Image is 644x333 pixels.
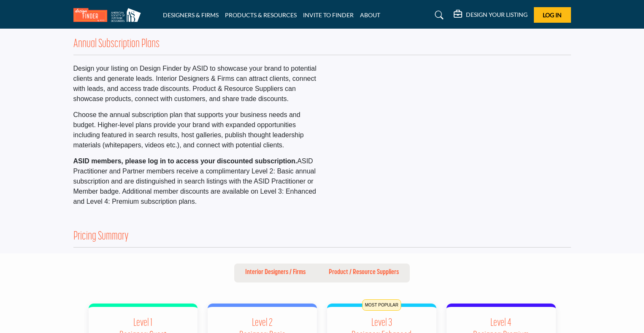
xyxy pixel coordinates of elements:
[543,11,562,19] span: Log In
[73,8,145,22] img: Site Logo
[466,11,528,19] h5: DESIGN YOUR LISTING
[454,10,528,20] div: DESIGN YOUR LISTING
[427,8,449,22] a: Search
[363,299,401,311] span: MOST POPULAR
[534,7,571,23] button: Log In
[303,11,354,19] a: INVITE TO FINDER
[318,264,410,283] button: Product / Resource Suppliers
[73,110,318,150] p: Choose the annual subscription plan that supports your business needs and budget. Higher-level pl...
[225,11,297,19] a: PRODUCTS & RESOURCES
[73,37,160,52] h2: Annual Subscription Plans
[234,264,317,283] button: Interior Designers / Firms
[163,11,219,19] a: DESIGNERS & FIRMS
[73,156,318,207] p: ASID Practitioner and Partner members receive a complimentary Level 2: Basic annual subscription ...
[245,267,306,277] p: Interior Designers / Firms
[73,157,298,165] strong: ASID members, please log in to access your discounted subscription.
[73,64,318,104] p: Design your listing on Design Finder by ASID to showcase your brand to potential clients and gene...
[73,230,129,244] h2: Pricing Summary
[360,11,380,19] a: ABOUT
[329,267,399,277] p: Product / Resource Suppliers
